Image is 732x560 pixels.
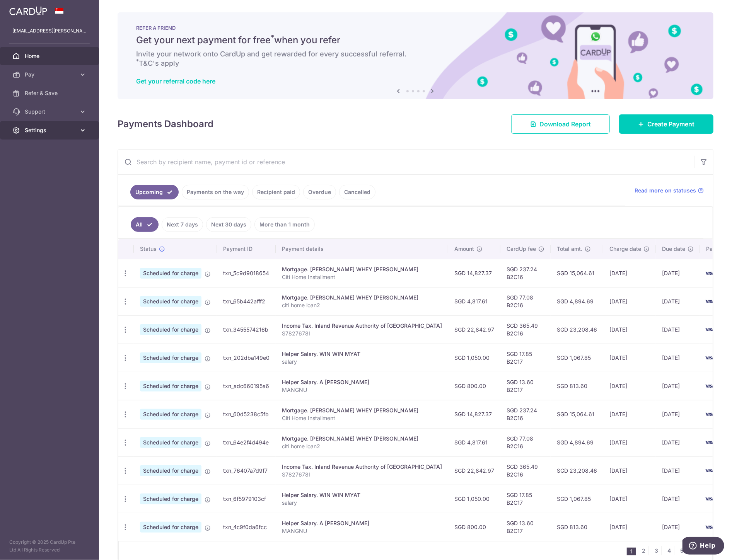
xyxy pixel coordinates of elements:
[551,513,603,541] td: SGD 813.60
[627,541,712,560] nav: pager
[217,372,276,400] td: txn_adc660195a6
[656,372,700,400] td: [DATE]
[609,245,641,253] span: Charge date
[282,301,442,309] p: citi home loan2
[603,428,656,456] td: [DATE]
[551,400,603,428] td: SGD 15,064.61
[448,485,500,513] td: SGD 1,050.00
[182,185,249,199] a: Payments on the way
[702,325,718,334] img: Bank Card
[136,34,695,46] h5: Get your next payment for free when you refer
[140,494,201,504] span: Scheduled for charge
[140,245,157,253] span: Status
[656,344,700,372] td: [DATE]
[551,485,603,513] td: SGD 1,067.85
[217,287,276,315] td: txn_65b442afff2
[282,330,442,337] p: S7827678I
[500,485,551,513] td: SGD 17.85 B2C17
[656,428,700,456] td: [DATE]
[448,259,500,287] td: SGD 14,827.37
[217,259,276,287] td: txn_5c9d9018654
[448,344,500,372] td: SGD 1,050.00
[551,344,603,372] td: SGD 1,067.85
[25,126,76,134] span: Settings
[639,546,648,555] a: 2
[656,400,700,428] td: [DATE]
[677,546,687,555] a: 5
[551,428,603,456] td: SGD 4,894.69
[619,114,713,134] a: Create Payment
[665,546,674,555] a: 4
[702,410,718,419] img: Bank Card
[282,266,442,273] div: Mortgage. [PERSON_NAME] WHEY [PERSON_NAME]
[603,259,656,287] td: [DATE]
[500,513,551,541] td: SGD 13.60 B2C17
[448,287,500,315] td: SGD 4,817.61
[454,245,474,253] span: Amount
[500,315,551,344] td: SGD 365.49 B2C16
[603,287,656,315] td: [DATE]
[500,456,551,485] td: SGD 365.49 B2C16
[702,494,718,504] img: Bank Card
[500,372,551,400] td: SGD 13.60 B2C17
[217,315,276,344] td: txn_3455574216b
[140,409,201,420] span: Scheduled for charge
[140,381,201,391] span: Scheduled for charge
[136,77,215,85] a: Get your referral code here
[603,400,656,428] td: [DATE]
[339,185,375,199] a: Cancelled
[282,499,442,507] p: salary
[140,324,201,335] span: Scheduled for charge
[656,287,700,315] td: [DATE]
[656,513,700,541] td: [DATE]
[448,372,500,400] td: SGD 800.00
[448,456,500,485] td: SGD 22,842.97
[683,537,724,556] iframe: Opens a widget where you can find more information
[702,353,718,363] img: Bank Card
[217,428,276,456] td: txn_64e2f4d494e
[603,344,656,372] td: [DATE]
[140,268,201,279] span: Scheduled for charge
[276,239,448,259] th: Payment details
[551,259,603,287] td: SGD 15,064.61
[500,287,551,315] td: SGD 77.08 B2C16
[206,217,251,232] a: Next 30 days
[702,523,718,532] img: Bank Card
[282,414,442,422] p: Citi Home Installment
[702,438,718,447] img: Bank Card
[647,119,694,129] span: Create Payment
[118,117,213,131] h4: Payments Dashboard
[282,527,442,535] p: MANGNU
[162,217,203,232] a: Next 7 days
[131,217,159,232] a: All
[702,381,718,391] img: Bank Card
[603,513,656,541] td: [DATE]
[448,428,500,456] td: SGD 4,817.61
[702,269,718,278] img: Bank Card
[702,297,718,306] img: Bank Card
[551,372,603,400] td: SGD 813.60
[500,428,551,456] td: SGD 77.08 B2C16
[217,485,276,513] td: txn_6f5979103cf
[217,344,276,372] td: txn_202dba149e0
[656,456,700,485] td: [DATE]
[627,548,636,555] li: 1
[136,25,695,31] p: REFER A FRIEND
[130,185,179,199] a: Upcoming
[500,259,551,287] td: SGD 237.24 B2C16
[448,315,500,344] td: SGD 22,842.97
[539,119,591,129] span: Download Report
[448,513,500,541] td: SGD 800.00
[282,435,442,443] div: Mortgage. [PERSON_NAME] WHEY [PERSON_NAME]
[282,350,442,358] div: Helper Salary. WIN WIN MYAT
[282,519,442,527] div: Helper Salary. A [PERSON_NAME]
[551,315,603,344] td: SGD 23,208.46
[254,217,315,232] a: More than 1 month
[140,465,201,476] span: Scheduled for charge
[12,27,87,35] p: [EMAIL_ADDRESS][PERSON_NAME][DOMAIN_NAME]
[557,245,582,253] span: Total amt.
[282,273,442,281] p: Citi Home Installment
[603,485,656,513] td: [DATE]
[635,187,696,194] span: Read more on statuses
